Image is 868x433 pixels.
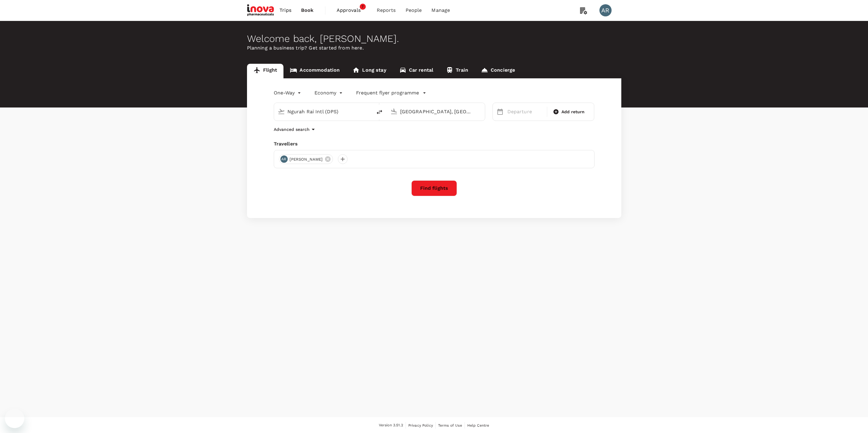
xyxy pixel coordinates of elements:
button: Open [368,111,369,112]
span: Book [301,7,314,14]
button: Open [481,111,482,112]
button: Find flights [411,180,457,196]
span: People [406,7,422,14]
button: Advanced search [274,126,317,133]
span: Version 3.51.2 [379,422,403,428]
a: Accommodation [283,64,346,78]
p: Frequent flyer programme [356,89,419,97]
div: Economy [314,88,344,98]
div: Welcome back , [PERSON_NAME] . [247,33,621,44]
iframe: Button to launch messaging window [5,409,24,428]
span: [PERSON_NAME] [286,156,327,162]
a: Train [440,64,475,78]
p: Departure [507,108,543,115]
span: Privacy Policy [408,423,433,428]
img: iNova Pharmaceuticals [247,4,275,17]
a: Concierge [475,64,521,78]
div: AR [280,155,288,163]
a: Long stay [346,64,393,78]
span: Reports [377,7,396,14]
p: Advanced search [274,126,310,132]
span: Add return [561,109,585,115]
div: AR[PERSON_NAME] [279,154,333,164]
button: delete [372,105,387,119]
input: Going to [400,107,472,116]
span: Terms of Use [438,423,462,428]
a: Car rental [393,64,440,78]
a: Terms of Use [438,422,462,429]
span: Help Centre [467,423,489,428]
span: Manage [431,7,450,14]
span: 7 [360,4,366,10]
a: Flight [247,64,284,78]
span: Approvals [337,7,367,14]
div: AR [599,4,612,16]
a: Help Centre [467,422,489,429]
button: Frequent flyer programme [356,89,426,97]
p: Planning a business trip? Get started from here. [247,44,621,52]
div: One-Way [274,88,302,98]
a: Privacy Policy [408,422,433,429]
span: Trips [280,7,291,14]
input: Depart from [287,107,359,116]
div: Travellers [274,140,595,148]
